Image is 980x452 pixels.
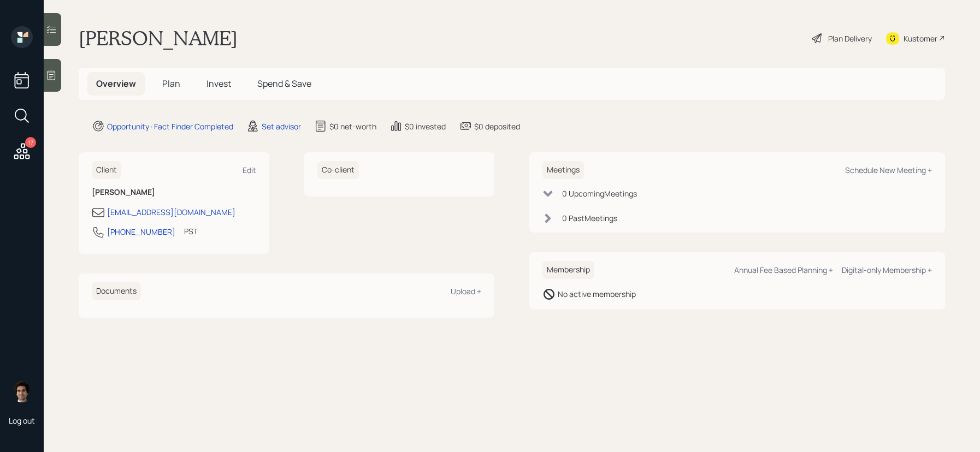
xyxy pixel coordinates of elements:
div: $0 invested [405,121,446,132]
span: Plan [162,78,180,90]
h6: Membership [542,261,594,279]
div: Opportunity · Fact Finder Completed [107,121,233,132]
div: Annual Fee Based Planning + [734,265,833,275]
h1: [PERSON_NAME] [79,26,238,50]
div: Schedule New Meeting + [845,165,932,175]
div: Log out [9,415,35,426]
div: Kustomer [904,33,937,44]
div: 0 Upcoming Meeting s [562,188,637,199]
span: Spend & Save [257,78,311,90]
div: 17 [25,137,36,148]
div: Set advisor [262,121,301,132]
div: $0 deposited [474,121,520,132]
div: No active membership [558,288,636,300]
div: Edit [243,165,256,175]
div: [EMAIL_ADDRESS][DOMAIN_NAME] [107,206,235,218]
div: 0 Past Meeting s [562,212,617,224]
img: harrison-schaefer-headshot-2.png [11,380,33,402]
div: Digital-only Membership + [842,265,932,275]
div: PST [184,225,198,237]
div: $0 net-worth [329,121,376,132]
div: Plan Delivery [828,33,872,44]
span: Overview [96,78,136,90]
span: Invest [206,78,231,90]
h6: Co-client [317,161,359,179]
div: Upload + [451,286,481,296]
div: [PHONE_NUMBER] [107,226,175,237]
h6: Meetings [542,161,584,179]
h6: Client [92,161,121,179]
h6: Documents [92,282,141,300]
h6: [PERSON_NAME] [92,188,256,197]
